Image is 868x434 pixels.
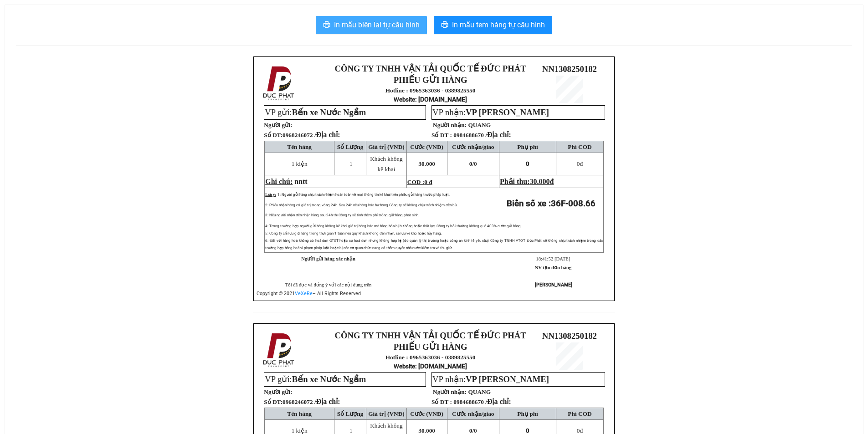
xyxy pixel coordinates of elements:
[466,374,549,384] span: VP [PERSON_NAME]
[433,122,467,128] strong: Người nhận:
[474,160,477,167] span: 0
[265,203,457,207] span: 2: Phiếu nhận hàng có giá trị trong vòng 24h. Sau 24h nếu hàng hóa hư hỏng Công ty sẽ không chịu ...
[265,374,366,384] span: VP gửi:
[294,178,307,185] span: nntt
[526,160,529,167] span: 0
[526,427,529,434] span: 0
[542,331,597,341] span: NN1308250182
[452,19,545,31] span: In mẫu tem hàng tự cấu hình
[535,282,572,288] strong: [PERSON_NAME]
[265,239,603,250] span: 6: Đối với hàng hoá không có hoá đơn GTGT hoặc có hoá đơn nhưng không hợp lệ (do quản lý thị trườ...
[277,193,450,197] span: 1: Người gửi hàng chịu trách nhiệm hoàn toàn về mọi thông tin kê khai trên phiếu gửi hàng trước p...
[292,427,308,434] span: 1 kiện
[265,231,442,235] span: 5: Công ty chỉ lưu giữ hàng trong thời gian 1 tuần nếu quý khách không đến nhận, sẽ lưu về kho ho...
[265,107,366,117] span: VP gửi:
[334,19,420,31] span: In mẫu biên lai tự cấu hình
[349,160,353,167] span: 1
[434,16,552,34] button: printerIn mẫu tem hàng tự cấu hình
[292,160,308,167] span: 1 kiện
[453,398,511,405] span: 0984688670 /
[292,374,366,384] span: Bến xe Nước Ngầm
[431,132,452,138] strong: Số ĐT :
[469,427,477,434] span: 0/
[407,179,432,185] span: COD :
[432,107,549,117] span: VP nhận:
[337,143,364,150] span: Số Lượng
[453,132,511,138] span: 0984688670 /
[295,291,313,296] a: VeXeRe
[424,179,432,185] span: 0 đ
[264,122,292,128] strong: Người gửi:
[550,178,554,185] span: đ
[535,265,571,270] strong: NV tạo đơn hàng
[507,199,596,209] strong: Biển số xe :
[577,427,583,434] span: đ
[551,199,596,209] span: 36F-008.66
[469,160,477,167] span: 0/
[468,122,491,128] span: QUANG
[432,374,549,384] span: VP nhận:
[474,427,477,434] span: 0
[316,131,340,138] span: Địa chỉ:
[394,363,467,370] strong: : [DOMAIN_NAME]
[335,331,526,340] strong: CÔNG TY TNHH VẬN TẢI QUỐC TẾ ĐỨC PHÁT
[370,155,402,173] span: Khách không kê khai
[542,64,597,74] span: NN1308250182
[410,143,443,150] span: Cước (VNĐ)
[577,160,583,167] span: đ
[394,96,467,103] strong: : [DOMAIN_NAME]
[282,398,340,405] span: 0968246072 /
[568,410,591,417] span: Phí COD
[385,354,476,361] strong: Hotline : 0965363036 - 0389825550
[433,388,467,395] strong: Người nhận:
[394,96,415,103] span: Website
[517,143,538,150] span: Phụ phí
[487,131,511,138] span: Địa chỉ:
[265,224,522,228] span: 4: Trong trường hợp người gửi hàng không kê khai giá trị hàng hóa mà hàng hóa bị hư hỏng hoặc thấ...
[530,178,550,185] span: 30.000
[287,410,312,417] span: Tên hàng
[265,178,293,185] span: Ghi chú:
[394,75,467,85] strong: PHIẾU GỬI HÀNG
[577,427,580,434] span: 0
[418,427,435,434] span: 30.000
[536,256,570,261] span: 18:41:52 [DATE]
[264,132,340,138] strong: Số ĐT:
[487,398,511,405] span: Địa chỉ:
[368,410,405,417] span: Giá trị (VNĐ)
[466,107,549,117] span: VP [PERSON_NAME]
[577,160,580,167] span: 0
[431,398,452,405] strong: Số ĐT :
[385,87,476,94] strong: Hotline : 0965363036 - 0389825550
[335,64,526,73] strong: CÔNG TY TNHH VẬN TẢI QUỐC TẾ ĐỨC PHÁT
[452,410,494,417] span: Cước nhận/giao
[282,132,340,138] span: 0968246072 /
[316,16,427,34] button: printerIn mẫu biên lai tự cấu hình
[323,21,330,30] span: printer
[265,193,276,197] span: Lưu ý:
[517,410,538,417] span: Phụ phí
[410,410,443,417] span: Cước (VNĐ)
[257,291,361,296] span: Copyright © 2021 – All Rights Reserved
[285,282,372,287] span: Tôi đã đọc và đồng ý với các nội dung trên
[394,342,467,352] strong: PHIẾU GỬI HÀNG
[316,398,340,405] span: Địa chỉ:
[265,213,419,217] span: 3: Nếu người nhận đến nhận hàng sau 24h thì Công ty sẽ tính thêm phí trông giữ hàng phát sinh.
[368,143,405,150] span: Giá trị (VNĐ)
[260,331,298,369] img: logo
[418,160,435,167] span: 30.000
[264,388,292,395] strong: Người gửi:
[468,388,491,395] span: QUANG
[568,143,591,150] span: Phí COD
[260,64,298,102] img: logo
[301,256,355,261] strong: Người gửi hàng xác nhận
[349,427,353,434] span: 1
[287,143,312,150] span: Tên hàng
[452,143,494,150] span: Cước nhận/giao
[337,410,364,417] span: Số Lượng
[500,178,554,185] span: Phải thu:
[292,107,366,117] span: Bến xe Nước Ngầm
[264,398,340,405] strong: Số ĐT:
[441,21,448,30] span: printer
[394,363,415,370] span: Website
